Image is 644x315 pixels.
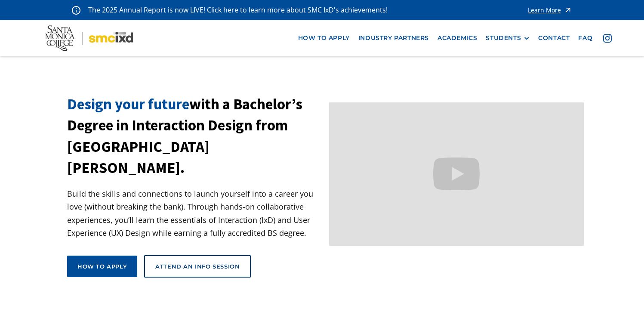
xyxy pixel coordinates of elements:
[433,30,481,46] a: Academics
[67,95,189,114] span: Design your future
[603,34,612,43] img: icon - instagram
[144,255,251,278] a: Attend an Info Session
[486,34,530,42] div: STUDENTS
[67,94,322,178] h1: with a Bachelor’s Degree in Interaction Design from [GEOGRAPHIC_DATA][PERSON_NAME].
[294,30,354,46] a: how to apply
[564,4,572,16] img: icon - arrow - alert
[77,262,127,270] div: How to apply
[72,6,80,15] img: icon - information - alert
[67,256,137,277] a: How to apply
[528,4,572,16] a: Learn More
[329,102,584,246] iframe: Design your future with a Bachelor's Degree in Interaction Design from Santa Monica College
[88,4,388,16] p: The 2025 Annual Report is now LIVE! Click here to learn more about SMC IxD's achievements!
[534,30,574,46] a: contact
[486,34,521,42] div: STUDENTS
[574,30,597,46] a: faq
[45,25,133,51] img: Santa Monica College - SMC IxD logo
[354,30,433,46] a: industry partners
[528,7,561,13] div: Learn More
[67,187,322,240] p: Build the skills and connections to launch yourself into a career you love (without breaking the ...
[155,262,240,270] div: Attend an Info Session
